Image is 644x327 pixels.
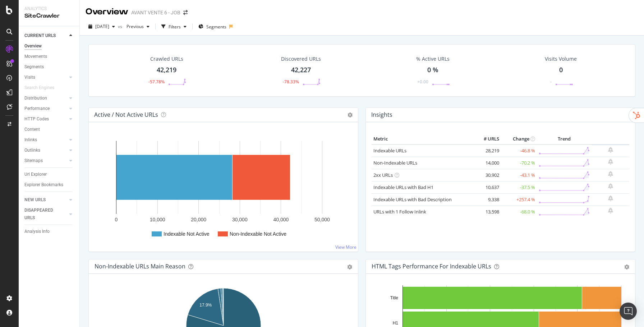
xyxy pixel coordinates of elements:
[608,171,613,177] div: bell-plus
[608,195,613,201] div: bell-plus
[314,217,330,222] text: 50,000
[501,157,537,169] td: -70.2 %
[24,147,40,154] div: Outlinks
[206,24,226,30] span: Segments
[472,134,501,144] th: # URLS
[131,9,180,16] div: AVANT VENTE 6 - JOB
[373,184,433,190] a: Indexable URLs with Bad H1
[273,217,289,222] text: 40,000
[24,32,67,40] a: CURRENT URLS
[24,42,42,50] div: Overview
[24,228,74,235] a: Analysis Info
[608,183,613,189] div: bell-plus
[24,12,74,20] div: SiteCrawler
[232,217,248,222] text: 30,000
[373,172,393,178] a: 2xx URLs
[624,264,629,270] div: gear
[550,79,552,85] div: -
[24,84,54,92] div: Search Engines
[24,136,67,144] a: Inlinks
[373,208,426,215] a: URLs with 1 Follow Inlink
[417,79,428,85] div: +0.00
[501,169,537,181] td: -43.1 %
[24,147,67,154] a: Outlinks
[283,79,299,85] div: -78.33%
[373,196,452,203] a: Indexable URLs with Bad Description
[472,193,501,206] td: 9,338
[24,74,67,81] a: Visits
[559,65,563,75] div: 0
[501,144,537,157] td: -46.8 %
[86,21,118,32] button: [DATE]
[199,303,212,308] text: 17.9%
[335,244,356,250] a: View More
[24,42,74,50] a: Overview
[230,231,286,237] text: Non-Indexable Not Active
[620,303,637,320] div: Open Intercom Messenger
[545,55,577,63] div: Visits Volume
[373,160,417,166] a: Non-Indexable URLs
[158,21,189,32] button: Filters
[390,295,399,300] text: Title
[95,134,352,246] svg: A chart.
[371,110,392,120] h4: Insights
[501,134,537,144] th: Change
[86,6,128,18] div: Overview
[416,55,450,63] div: % Active URLs
[24,126,40,133] div: Content
[393,321,399,326] text: H1
[124,21,152,32] button: Previous
[537,134,592,144] th: Trend
[157,65,176,75] div: 42,219
[183,10,188,15] div: arrow-right-arrow-left
[348,112,353,118] i: Options
[472,206,501,218] td: 13,598
[124,23,144,29] span: Previous
[24,207,61,222] div: DISAPPEARED URLS
[372,134,472,144] th: Metric
[373,147,406,154] a: Indexable URLs
[24,126,74,133] a: Content
[608,147,613,153] div: bell-plus
[24,171,47,178] div: Url Explorer
[24,196,67,204] a: NEW URLS
[95,23,109,29] span: 2025 Sep. 9th
[24,181,74,189] a: Explorer Bookmarks
[24,157,43,165] div: Sitemaps
[191,217,206,222] text: 20,000
[501,193,537,206] td: +257.4 %
[195,21,229,32] button: Segments
[472,157,501,169] td: 14,000
[118,23,124,29] span: vs
[24,171,74,178] a: Url Explorer
[94,110,158,120] h4: Active / Not Active URLs
[24,84,61,92] a: Search Engines
[608,208,613,213] div: bell-plus
[501,181,537,193] td: -37.5 %
[472,181,501,193] td: 10,637
[24,181,63,189] div: Explorer Bookmarks
[24,53,74,60] a: Movements
[372,263,491,270] div: HTML Tags Performance for Indexable URLs
[150,55,183,63] div: Crawled URLs
[24,74,35,81] div: Visits
[24,6,74,12] div: Analytics
[115,217,118,222] text: 0
[24,228,50,235] div: Analysis Info
[24,196,46,204] div: NEW URLS
[347,264,352,270] div: gear
[95,263,185,270] div: Non-Indexable URLs Main Reason
[24,63,44,71] div: Segments
[24,115,49,123] div: HTTP Codes
[24,105,67,112] a: Performance
[150,217,165,222] text: 10,000
[169,24,181,30] div: Filters
[24,136,37,144] div: Inlinks
[164,231,210,237] text: Indexable Not Active
[24,105,50,112] div: Performance
[472,144,501,157] td: 28,219
[148,79,165,85] div: -57.78%
[501,206,537,218] td: -68.0 %
[291,65,311,75] div: 42,227
[608,159,613,165] div: bell-plus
